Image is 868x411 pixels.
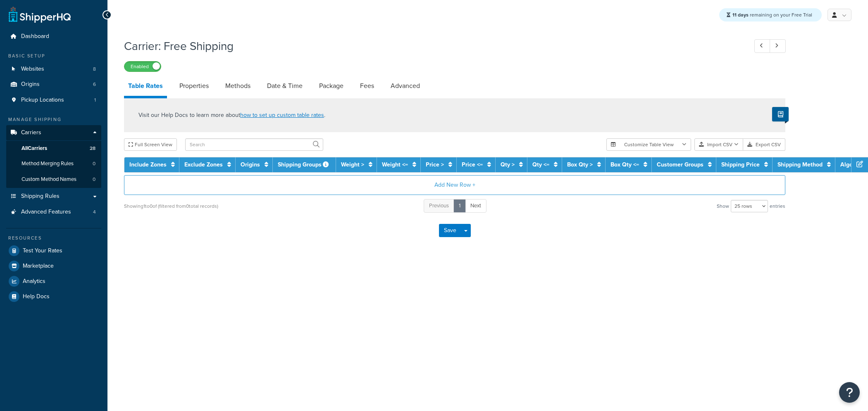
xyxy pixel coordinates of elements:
li: Method Merging Rules [6,156,101,171]
a: Origins [241,160,260,169]
span: 8 [93,66,96,73]
span: Marketplace [23,263,54,270]
a: AllCarriers28 [6,141,101,156]
a: Shipping Method [777,160,823,169]
a: Include Zones [129,160,167,169]
strong: 11 days [732,11,749,19]
a: Pickup Locations1 [6,93,101,108]
a: Websites8 [6,62,101,77]
a: Method Merging Rules0 [6,156,101,171]
span: Origins [21,81,40,88]
a: Shipping Rules [6,189,101,204]
span: 0 [93,176,95,183]
div: Basic Setup [6,52,101,59]
button: Import CSV [694,138,743,151]
span: Show [717,200,729,212]
a: Weight <= [382,160,408,169]
span: 0 [93,160,95,167]
span: Pickup Locations [21,97,64,104]
a: Fees [356,76,378,96]
li: Carriers [6,125,101,188]
span: Advanced Features [21,209,71,216]
a: Qty > [501,160,515,169]
span: Custom Method Names [21,176,76,183]
span: Help Docs [23,293,50,300]
h1: Carrier: Free Shipping [124,38,739,54]
span: Previous [429,202,449,209]
a: Analytics [6,274,101,289]
a: Next [465,199,486,213]
li: Origins [6,77,101,92]
li: Websites [6,62,101,77]
a: Next Record [770,39,786,53]
a: Dashboard [6,29,101,44]
a: Help Docs [6,289,101,304]
span: 6 [93,81,96,88]
a: Methods [221,76,255,96]
a: Table Rates [124,76,167,98]
a: Customer Groups [657,160,703,169]
div: Showing 1 to 0 of (filtered from 0 total records) [124,200,218,212]
a: Price <= [462,160,483,169]
a: Custom Method Names0 [6,172,101,187]
a: Price > [426,160,444,169]
a: Carriers [6,125,101,140]
a: Package [315,76,348,96]
a: Previous Record [754,39,770,53]
span: Carriers [21,129,41,136]
a: Properties [175,76,213,96]
button: Export CSV [743,138,785,151]
div: Resources [6,235,101,242]
th: Shipping Groups [273,157,336,172]
a: Test Your Rates [6,243,101,258]
span: remaining on your Free Trial [732,11,812,19]
a: Weight > [341,160,364,169]
a: Box Qty <= [610,160,639,169]
span: 28 [90,145,95,152]
button: Add New Row + [124,175,785,195]
span: entries [770,200,785,212]
input: Search [185,138,323,151]
button: Save [439,224,461,237]
a: Qty <= [532,160,549,169]
li: Custom Method Names [6,172,101,187]
button: Full Screen View [124,138,177,151]
a: Date & Time [263,76,307,96]
a: Box Qty > [567,160,593,169]
li: Advanced Features [6,204,101,220]
span: 4 [93,209,96,216]
span: Next [470,202,481,209]
span: Test Your Rates [23,247,62,254]
span: Dashboard [21,33,49,40]
a: Exclude Zones [184,160,223,169]
a: Advanced Features4 [6,204,101,220]
span: Method Merging Rules [21,160,74,167]
a: Shipping Price [721,160,760,169]
a: Advanced [386,76,424,96]
span: Shipping Rules [21,193,60,200]
button: Show Help Docs [772,107,789,121]
div: Manage Shipping [6,116,101,123]
button: Customize Table View [606,138,691,151]
p: Visit our Help Docs to learn more about . [138,111,325,120]
span: Websites [21,66,44,73]
a: how to set up custom table rates [240,111,324,119]
a: Marketplace [6,259,101,273]
a: Previous [424,199,454,213]
li: Pickup Locations [6,93,101,108]
span: 1 [94,97,96,104]
span: All Carriers [21,145,47,152]
a: 1 [453,199,466,213]
a: Origins6 [6,77,101,92]
span: Analytics [23,278,45,285]
button: Open Resource Center [839,382,860,403]
label: Enabled [124,62,161,71]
